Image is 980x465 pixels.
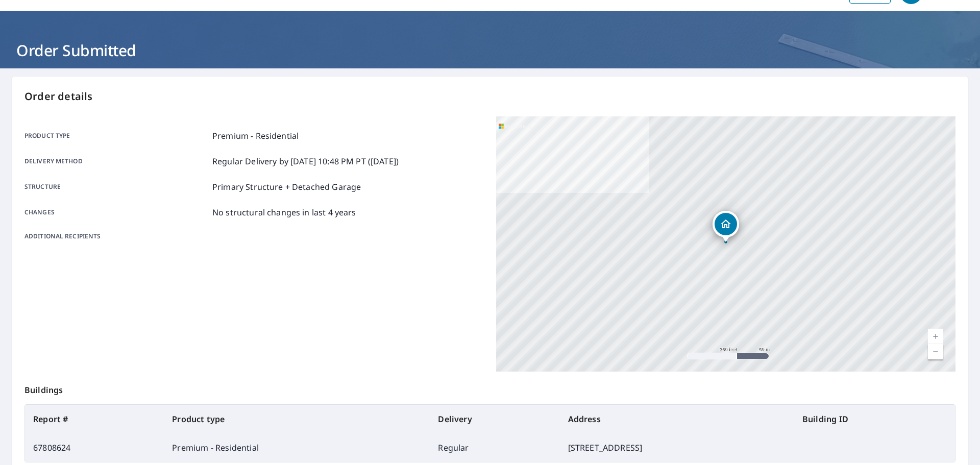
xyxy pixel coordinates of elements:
[24,232,208,241] p: Additional recipients
[164,433,430,462] td: Premium - Residential
[25,433,164,462] td: 67808624
[24,130,208,142] p: Product type
[212,206,356,218] p: No structural changes in last 4 years
[713,211,739,242] div: Dropped pin, building 1, Residential property, 5819 119th Pl NE Marysville, WA 98271
[794,405,955,433] th: Building ID
[212,130,299,142] p: Premium - Residential
[430,405,559,433] th: Delivery
[164,405,430,433] th: Product type
[25,405,164,433] th: Report #
[212,181,361,193] p: Primary Structure + Detached Garage
[928,344,943,359] a: Current Level 17, Zoom Out
[560,405,794,433] th: Address
[24,372,955,404] p: Buildings
[12,40,968,61] h1: Order Submitted
[928,329,943,344] a: Current Level 17, Zoom In
[560,433,794,462] td: [STREET_ADDRESS]
[24,155,208,167] p: Delivery method
[24,89,955,104] p: Order details
[24,181,208,193] p: Structure
[24,206,208,218] p: Changes
[430,433,559,462] td: Regular
[212,155,399,167] p: Regular Delivery by [DATE] 10:48 PM PT ([DATE])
